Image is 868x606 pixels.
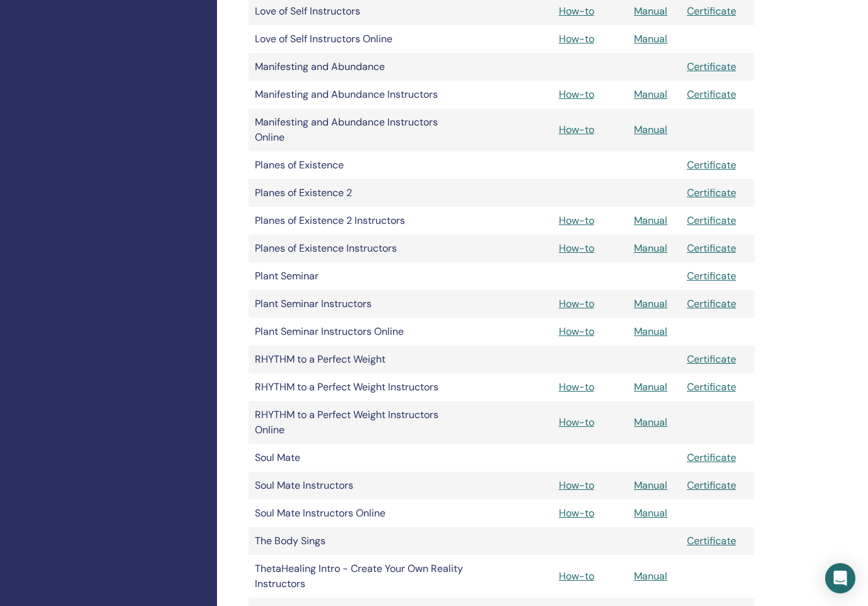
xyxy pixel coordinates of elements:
[249,444,476,472] td: Soul Mate
[634,123,667,136] a: Manual
[249,472,476,499] td: Soul Mate Instructors
[249,346,476,373] td: RHYTHM to a Perfect Weight
[687,269,736,283] a: Certificate
[687,479,736,492] a: Certificate
[634,214,667,227] a: Manual
[559,380,594,393] a: How-to
[687,534,736,547] a: Certificate
[687,353,736,366] a: Certificate
[559,325,594,338] a: How-to
[249,25,476,53] td: Love of Self Instructors Online
[559,297,594,310] a: How-to
[634,569,667,583] a: Manual
[249,262,476,290] td: Plant Seminar
[687,4,736,18] a: Certificate
[687,297,736,310] a: Certificate
[249,527,476,555] td: The Body Sings
[249,290,476,318] td: Plant Seminar Instructors
[249,151,476,179] td: Planes of Existence
[249,401,476,444] td: RHYTHM to a Perfect Weight Instructors Online
[634,32,667,45] a: Manual
[249,555,476,598] td: ThetaHealing Intro - Create Your Own Reality Instructors
[249,81,476,108] td: Manifesting and Abundance Instructors
[634,297,667,310] a: Manual
[634,479,667,492] a: Manual
[249,53,476,81] td: Manifesting and Abundance
[687,88,736,101] a: Certificate
[559,4,594,18] a: How-to
[634,242,667,255] a: Manual
[634,416,667,429] a: Manual
[559,479,594,492] a: How-to
[249,207,476,235] td: Planes of Existence 2 Instructors
[559,242,594,255] a: How-to
[687,60,736,73] a: Certificate
[634,325,667,338] a: Manual
[634,88,667,101] a: Manual
[687,380,736,393] a: Certificate
[559,416,594,429] a: How-to
[559,88,594,101] a: How-to
[559,32,594,45] a: How-to
[249,373,476,401] td: RHYTHM to a Perfect Weight Instructors
[249,108,476,151] td: Manifesting and Abundance Instructors Online
[634,380,667,393] a: Manual
[687,242,736,255] a: Certificate
[634,4,667,18] a: Manual
[249,499,476,527] td: Soul Mate Instructors Online
[249,235,476,262] td: Planes of Existence Instructors
[559,123,594,136] a: How-to
[687,158,736,172] a: Certificate
[687,214,736,227] a: Certificate
[687,451,736,464] a: Certificate
[687,186,736,199] a: Certificate
[825,563,855,593] div: Open Intercom Messenger
[559,569,594,583] a: How-to
[559,214,594,227] a: How-to
[249,318,476,346] td: Plant Seminar Instructors Online
[249,179,476,207] td: Planes of Existence 2
[559,506,594,520] a: How-to
[634,506,667,520] a: Manual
